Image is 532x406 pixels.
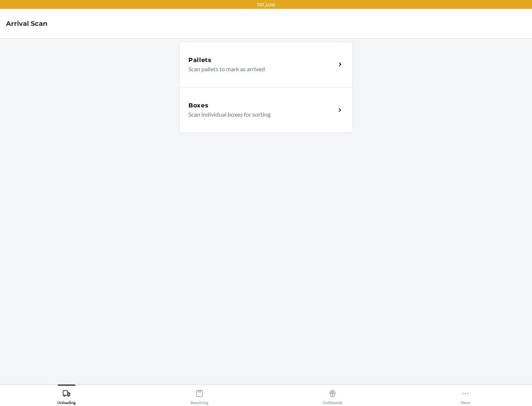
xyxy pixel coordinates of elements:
div: Outbounds [323,386,342,405]
h5: Pallets [188,56,212,65]
h4: Arrival Scan [6,19,47,28]
button: More [399,385,532,405]
div: More [461,386,470,405]
div: Unloading [57,386,76,405]
h5: Boxes [188,101,209,110]
a: PalletsScan pallets to mark as arrived [179,41,353,87]
p: Scan individual boxes for sorting [188,110,330,119]
div: Receiving [191,386,208,405]
button: Outbounds [266,385,399,405]
p: Scan pallets to mark as arrived [188,65,330,73]
a: BoxesScan individual boxes for sorting [179,87,353,133]
button: Receiving [133,385,266,405]
p: TST_LOG [257,1,275,8]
